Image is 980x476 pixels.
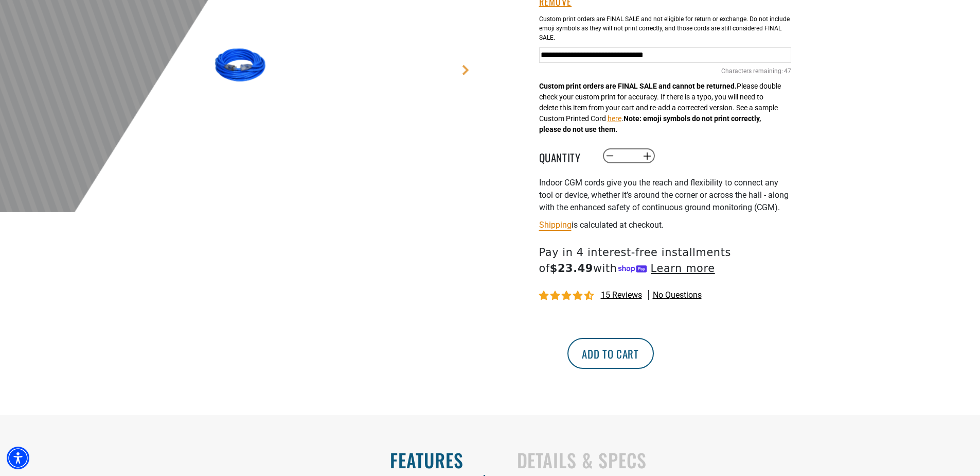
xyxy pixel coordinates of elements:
span: No questions [653,290,702,301]
span: 4.40 stars [539,291,596,301]
h2: Details & Specs [517,449,959,471]
span: Indoor CGM cords give you the reach and flexibility to connect any tool or device, whether it’s a... [539,178,789,212]
img: blue [212,36,272,96]
a: Shipping [539,220,572,230]
a: Next [460,65,471,75]
div: is calculated at checkout. [539,218,791,232]
h2: Features [22,449,464,471]
div: Accessibility Menu [7,447,29,469]
button: Add to cart [567,338,654,369]
button: here [608,113,621,124]
label: Quantity [539,149,591,163]
strong: Note: emoji symbols do not print correctly, please do not use them. [539,114,761,133]
span: Characters remaining: [721,67,783,75]
span: 15 reviews [601,290,642,300]
span: 47 [784,66,791,76]
input: Blue Cables [539,47,791,63]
